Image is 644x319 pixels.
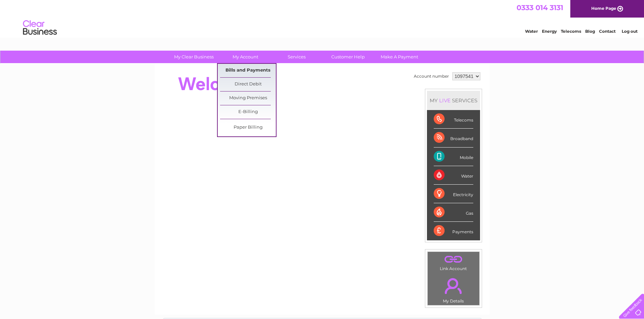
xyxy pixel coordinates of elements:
[412,71,451,82] td: Account number
[220,121,276,134] a: Paper Billing
[220,105,276,119] a: E-Billing
[434,222,473,240] div: Payments
[599,29,616,34] a: Contact
[434,148,473,166] div: Mobile
[525,29,538,34] a: Water
[427,251,480,273] td: Link Account
[427,272,480,305] td: My Details
[434,129,473,147] div: Broadband
[434,203,473,222] div: Gas
[561,29,581,34] a: Telecoms
[517,3,563,12] a: 0333 014 3131
[220,91,276,105] a: Moving Premises
[217,51,273,63] a: My Account
[269,51,325,63] a: Services
[429,274,478,298] a: .
[542,29,557,34] a: Energy
[163,4,482,33] div: Clear Business is a trading name of Verastar Limited (registered in [GEOGRAPHIC_DATA] No. 3667643...
[320,51,376,63] a: Customer Help
[438,97,452,104] div: LIVE
[220,78,276,91] a: Direct Debit
[23,18,57,38] img: logo.png
[434,185,473,203] div: Electricity
[427,91,480,110] div: MY SERVICES
[166,51,222,63] a: My Clear Business
[372,51,427,63] a: Make A Payment
[622,29,638,34] a: Log out
[220,64,276,77] a: Bills and Payments
[585,29,595,34] a: Blog
[434,166,473,185] div: Water
[429,254,478,265] a: .
[434,110,473,129] div: Telecoms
